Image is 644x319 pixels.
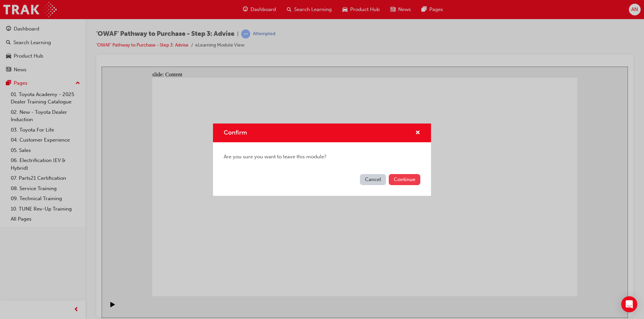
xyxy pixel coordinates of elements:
[3,230,15,251] div: playback controls
[389,174,420,185] button: Continue
[224,129,247,136] span: Confirm
[213,142,431,171] div: Are you sure you want to leave this module?
[621,296,637,312] div: Open Intercom Messenger
[3,235,15,246] button: Play (Ctrl+Alt+P)
[360,174,386,185] button: Cancel
[415,130,420,136] span: cross-icon
[415,129,420,137] button: cross-icon
[213,124,431,196] div: Confirm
